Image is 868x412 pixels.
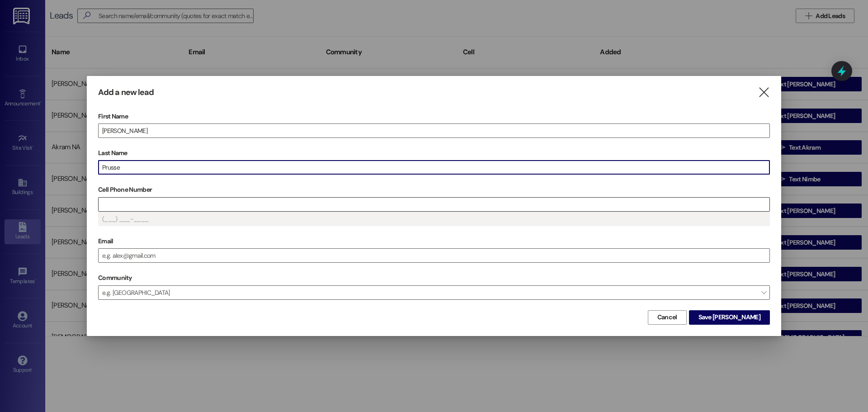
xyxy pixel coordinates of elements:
input: e.g. alex@gmail.com [99,249,769,262]
label: Community [98,271,132,285]
label: Last Name [98,146,770,160]
input: e.g. Smith [99,161,769,174]
i:  [758,88,770,97]
button: Cancel [648,310,687,325]
input: e.g. Alex [99,124,769,137]
span: Save [PERSON_NAME] [698,313,760,322]
button: Save [PERSON_NAME] [689,310,770,325]
span: e.g. [GEOGRAPHIC_DATA] [98,285,770,300]
h3: Add a new lead [98,87,154,98]
span: Cancel [657,313,677,322]
label: Email [98,234,770,248]
label: First Name [98,109,770,123]
label: Cell Phone Number [98,183,770,197]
